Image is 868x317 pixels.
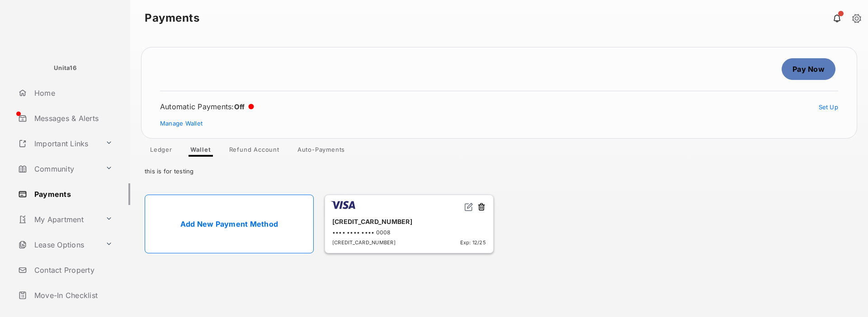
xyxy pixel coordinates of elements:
[14,284,130,306] a: Move-In Checklist
[143,146,179,157] a: Ledger
[290,146,352,157] a: Auto-Payments
[160,120,203,127] a: Manage Wallet
[14,234,102,256] a: Lease Options
[14,209,102,230] a: My Apartment
[464,202,473,211] img: svg+xml;base64,PHN2ZyB2aWV3Qm94PSIwIDAgMjQgMjQiIHdpZHRoPSIxNiIgaGVpZ2h0PSIxNiIgZmlsbD0ibm9uZSIgeG...
[14,133,102,154] a: Important Links
[160,102,254,111] div: Automatic Payments :
[130,157,868,182] div: this is for testing
[234,103,245,111] span: Off
[819,103,839,111] a: Set Up
[460,239,486,246] span: Exp: 12/25
[14,158,102,180] a: Community
[332,239,396,246] span: [CREDIT_CARD_NUMBER]
[222,146,287,157] a: Refund Account
[332,229,486,236] div: •••• •••• •••• 0008
[14,183,130,205] a: Payments
[332,214,486,229] div: [CREDIT_CARD_NUMBER]
[54,64,76,73] p: Unita16
[183,146,218,157] a: Wallet
[145,195,314,253] a: Add New Payment Method
[14,259,130,281] a: Contact Property
[14,107,130,129] a: Messages & Alerts
[14,82,130,104] a: Home
[145,13,199,23] strong: Payments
